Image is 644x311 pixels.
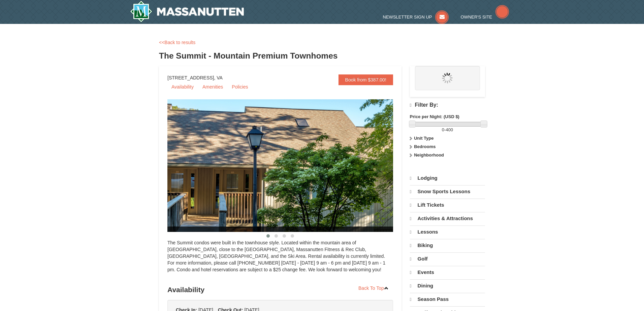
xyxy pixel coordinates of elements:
a: Book from $387.00! [339,74,393,85]
a: Lodging [410,172,485,184]
a: Newsletter Sign Up [383,14,449,20]
h3: The Summit - Mountain Premium Townhomes [159,49,485,63]
label: - [410,127,485,133]
span: 400 [446,127,453,132]
a: Policies [228,82,252,92]
strong: Neighborhood [414,152,444,158]
img: wait.gif [442,73,453,83]
a: Lessons [410,226,485,238]
a: Dining [410,279,485,292]
div: The Summit condos were built in the townhouse style. Located within the mountain area of [GEOGRAP... [167,239,393,280]
a: Activities & Attractions [410,212,485,225]
img: Massanutten Resort Logo [130,1,244,22]
a: Amenities [198,82,227,92]
a: Biking [410,239,485,252]
a: Owner's Site [461,14,509,20]
a: Lift Tickets [410,199,485,211]
a: Massanutten Resort [130,1,244,22]
a: Events [410,266,485,279]
a: Snow Sports Lessons [410,185,485,198]
a: Back To Top [354,283,393,293]
a: Season Pass [410,293,485,306]
a: Availability [167,82,198,92]
span: Owner's Site [461,14,492,20]
img: 19219034-1-0eee7e00.jpg [167,99,410,232]
span: Newsletter Sign Up [383,14,432,20]
h4: Filter By: [410,102,485,108]
a: Golf [410,252,485,265]
h3: Availability [167,283,393,297]
strong: Bedrooms [414,144,436,149]
strong: Price per Night: (USD $) [410,114,459,119]
a: <<Back to results [159,40,195,45]
span: 0 [442,127,444,132]
strong: Unit Type [414,136,433,141]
